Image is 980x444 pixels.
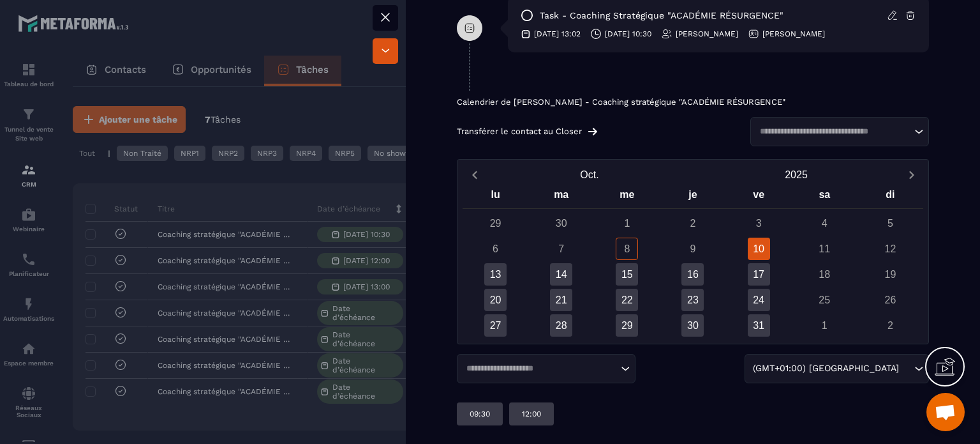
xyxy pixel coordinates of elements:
input: Search for option [755,125,911,138]
div: 7 [550,238,572,260]
div: Search for option [457,354,635,383]
button: Previous month [463,166,486,183]
button: Next month [900,166,923,183]
div: 19 [879,263,902,286]
div: Ouvrir le chat [926,393,965,431]
div: 14 [550,263,572,286]
div: 30 [550,212,572,234]
div: 13 [484,263,507,286]
p: Calendrier de [PERSON_NAME] - Coaching stratégique "ACADÉMIE RÉSURGENCE" [457,97,929,107]
p: [DATE] 13:02 [534,29,581,39]
div: 20 [484,289,507,311]
div: me [594,186,660,208]
p: [DATE] 10:30 [605,29,651,39]
div: 1 [813,314,836,337]
div: 27 [484,314,507,337]
div: Calendar wrapper [463,186,923,337]
div: 2 [879,314,902,337]
div: 11 [813,238,836,260]
div: di [857,186,923,208]
div: 12 [879,238,902,260]
div: 31 [748,314,770,337]
p: 12:00 [522,409,541,419]
input: Search for option [902,362,911,376]
div: 26 [879,289,902,311]
span: (GMT+01:00) [GEOGRAPHIC_DATA] [750,362,902,376]
div: 10 [748,238,770,260]
div: 25 [813,289,836,311]
p: [PERSON_NAME] [676,29,738,39]
button: Open years overlay [693,164,900,186]
div: 21 [550,289,572,311]
div: ve [726,186,792,208]
p: 09:30 [470,409,490,419]
div: 3 [748,212,770,234]
div: 4 [813,212,836,234]
p: task - Coaching stratégique "ACADÉMIE RÉSURGENCE" [540,10,783,22]
div: sa [792,186,857,208]
div: 9 [681,238,704,260]
div: 15 [616,263,638,286]
div: 18 [813,263,836,286]
div: je [660,186,725,208]
div: Search for option [745,354,929,383]
div: Search for option [750,117,929,146]
div: 6 [484,238,507,260]
div: ma [528,186,594,208]
div: 30 [681,314,704,337]
div: 29 [616,314,638,337]
button: Open months overlay [486,164,693,186]
div: 23 [681,289,704,311]
div: 1 [616,212,638,234]
div: 8 [616,238,638,260]
div: 2 [681,212,704,234]
p: Transférer le contact au Closer [457,126,582,137]
p: [PERSON_NAME] [762,29,825,39]
div: 16 [681,263,704,286]
input: Search for option [462,362,618,375]
div: 29 [484,212,507,234]
div: 28 [550,314,572,337]
div: 17 [748,263,770,286]
div: 24 [748,289,770,311]
div: lu [463,186,528,208]
div: Calendar days [463,212,923,337]
div: 5 [879,212,902,234]
div: 22 [616,289,638,311]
